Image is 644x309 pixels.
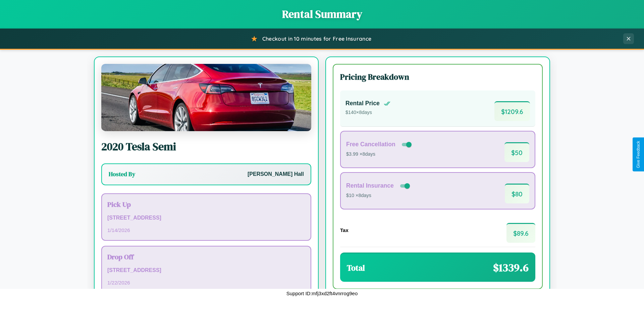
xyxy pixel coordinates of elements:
span: Checkout in 10 minutes for Free Insurance [262,35,371,42]
p: [STREET_ADDRESS] [107,213,305,223]
h4: Free Cancellation [346,141,395,148]
p: [STREET_ADDRESS] [107,266,305,275]
h3: Pricing Breakdown [340,71,535,82]
h3: Pick Up [107,199,305,209]
p: [PERSON_NAME] Hall [248,169,304,179]
span: $ 1209.6 [494,101,530,121]
h3: Drop Off [107,252,305,262]
h3: Hosted By [109,170,135,178]
p: $10 × 8 days [346,191,411,200]
span: $ 80 [505,184,529,203]
h1: Rental Summary [7,7,637,22]
p: Support ID: mfj3xd2ft4vnrrog9eo [286,289,358,298]
h2: 2020 Tesla Semi [101,139,311,154]
p: $3.99 × 8 days [346,150,413,159]
span: $ 1339.6 [493,260,529,275]
img: Tesla Semi [101,64,311,131]
p: 1 / 14 / 2026 [107,226,305,235]
h3: Total [347,262,365,273]
h4: Rental Price [345,100,380,107]
h4: Rental Insurance [346,182,394,189]
div: Give Feedback [636,141,641,168]
span: $ 89.6 [506,223,535,243]
h4: Tax [340,227,348,233]
span: $ 50 [504,142,529,162]
p: $ 140 × 8 days [345,108,390,117]
p: 1 / 22 / 2026 [107,278,305,287]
